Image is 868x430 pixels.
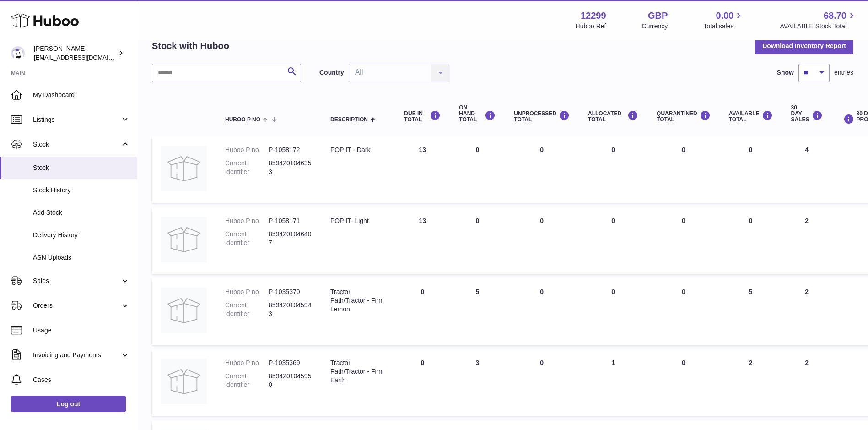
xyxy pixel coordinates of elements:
span: Invoicing and Payments [33,351,120,359]
span: Orders [33,301,120,310]
dd: 8594201045943 [269,301,312,318]
label: Country [319,68,344,77]
span: entries [834,68,853,77]
div: DUE IN TOTAL [404,110,441,123]
strong: 12299 [581,10,606,22]
dd: 8594201046407 [269,230,312,247]
span: Stock [33,163,130,172]
div: [PERSON_NAME] [34,44,116,62]
td: 0 [579,207,647,274]
td: 2 [782,349,832,416]
div: AVAILABLE Total [729,110,773,123]
span: Total sales [703,22,744,31]
span: 0.00 [716,10,734,22]
div: POP IT - Dark [330,146,386,154]
td: 5 [720,278,782,345]
a: Log out [11,396,126,412]
span: Usage [33,326,130,335]
dd: P-1058172 [269,146,312,154]
dt: Huboo P no [225,146,269,154]
td: 0 [395,278,450,345]
h2: Stock with Huboo [152,40,229,52]
dt: Current identifier [225,372,269,389]
span: [EMAIL_ADDRESS][DOMAIN_NAME] [34,54,135,61]
td: 0 [720,207,782,274]
span: My Dashboard [33,91,130,99]
span: Listings [33,115,120,124]
td: 1 [579,349,647,416]
td: 0 [505,207,579,274]
td: 2 [720,349,782,416]
span: Stock [33,140,120,149]
div: Currency [642,22,668,31]
span: AVAILABLE Stock Total [780,22,857,31]
dd: 8594201046353 [269,159,312,176]
dd: P-1058171 [269,217,312,225]
a: 0.00 Total sales [703,10,744,31]
dd: 8594201045950 [269,372,312,389]
span: 0 [682,288,685,295]
dt: Current identifier [225,230,269,247]
div: UNPROCESSED Total [514,110,570,123]
dt: Huboo P no [225,359,269,367]
span: Sales [33,277,120,285]
td: 0 [720,136,782,203]
td: 4 [782,136,832,203]
div: Tractor Path/Tractor - Firm Earth [330,359,386,385]
td: 5 [450,278,505,345]
td: 0 [395,349,450,416]
div: ALLOCATED Total [588,110,638,123]
div: POP IT- Light [330,217,386,225]
td: 0 [579,136,647,203]
img: product image [161,359,207,404]
span: Cases [33,376,130,384]
span: Huboo P no [225,117,260,123]
dd: P-1035369 [269,359,312,367]
dt: Current identifier [225,159,269,176]
span: ASN Uploads [33,253,130,262]
div: QUARANTINED Total [657,110,711,123]
div: Tractor Path/Tractor - Firm Lemon [330,288,386,314]
div: ON HAND Total [459,105,496,123]
td: 0 [505,349,579,416]
td: 0 [505,278,579,345]
dd: P-1035370 [269,288,312,296]
td: 0 [505,136,579,203]
td: 0 [450,136,505,203]
img: product image [161,217,207,262]
img: product image [161,146,207,191]
dt: Huboo P no [225,217,269,225]
span: Add Stock [33,208,130,217]
td: 13 [395,136,450,203]
td: 0 [450,207,505,274]
td: 3 [450,349,505,416]
span: Description [330,117,368,123]
span: 0 [682,146,685,153]
img: internalAdmin-12299@internal.huboo.com [11,46,25,60]
dt: Huboo P no [225,288,269,296]
strong: GBP [648,10,668,22]
a: 68.70 AVAILABLE Stock Total [780,10,857,31]
span: 68.70 [824,10,846,22]
td: 2 [782,278,832,345]
div: 30 DAY SALES [791,105,823,123]
dt: Current identifier [225,301,269,318]
td: 2 [782,207,832,274]
button: Download Inventory Report [755,38,853,54]
label: Show [777,68,794,77]
img: product image [161,288,207,333]
div: Huboo Ref [576,22,606,31]
td: 13 [395,207,450,274]
span: Delivery History [33,231,130,239]
span: 0 [682,217,685,224]
td: 0 [579,278,647,345]
span: 0 [682,359,685,366]
span: Stock History [33,186,130,195]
